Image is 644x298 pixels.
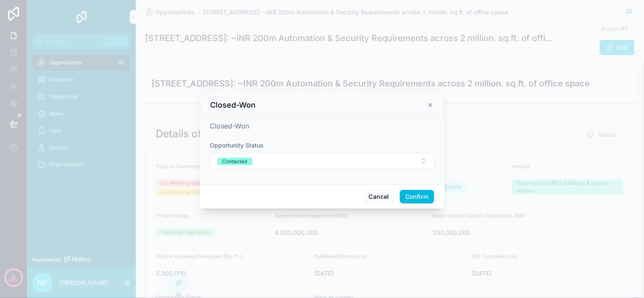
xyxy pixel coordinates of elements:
[222,158,247,165] div: Contacted
[363,190,395,203] button: Cancel
[211,100,256,110] h3: Closed-Won
[400,190,434,203] button: Confirm
[210,153,434,169] button: Select Button
[210,122,250,130] span: Closed-Won
[210,142,264,149] span: Opportunity Status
